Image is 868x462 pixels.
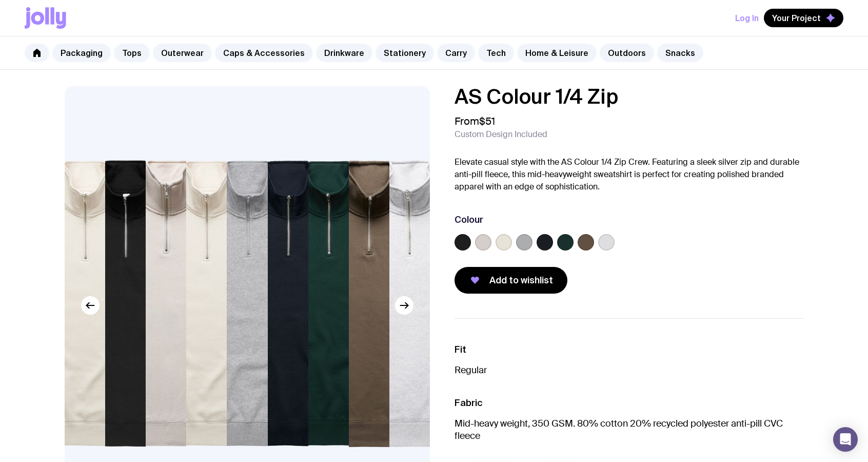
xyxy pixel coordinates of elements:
p: Elevate casual style with the AS Colour 1/4 Zip Crew. Featuring a sleek silver zip and durable an... [455,156,803,193]
p: Regular [455,364,803,376]
h3: Fit [455,343,803,356]
a: Home & Leisure [517,44,597,62]
a: Drinkware [316,44,372,62]
div: Open Intercom Messenger [833,427,858,452]
a: Carry [437,44,475,62]
span: Your Project [772,13,821,23]
span: Custom Design Included [455,129,547,140]
button: Your Project [764,9,843,27]
a: Packaging [52,44,111,62]
a: Outerwear [153,44,212,62]
span: $51 [479,114,495,128]
a: Snacks [657,44,703,62]
h3: Colour [455,214,483,226]
a: Tops [114,44,150,62]
a: Tech [478,44,514,62]
h1: AS Colour 1/4 Zip [455,86,803,107]
h3: Fabric [455,397,803,409]
a: Stationery [376,44,434,62]
button: Log In [735,9,759,27]
p: Mid-heavy weight, 350 GSM. 80% cotton 20% recycled polyester anti-pill CVC fleece [455,417,803,442]
a: Caps & Accessories [215,44,313,62]
span: From [455,115,495,127]
button: Add to wishlist [455,267,567,294]
span: Add to wishlist [489,274,553,286]
a: Outdoors [600,44,654,62]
